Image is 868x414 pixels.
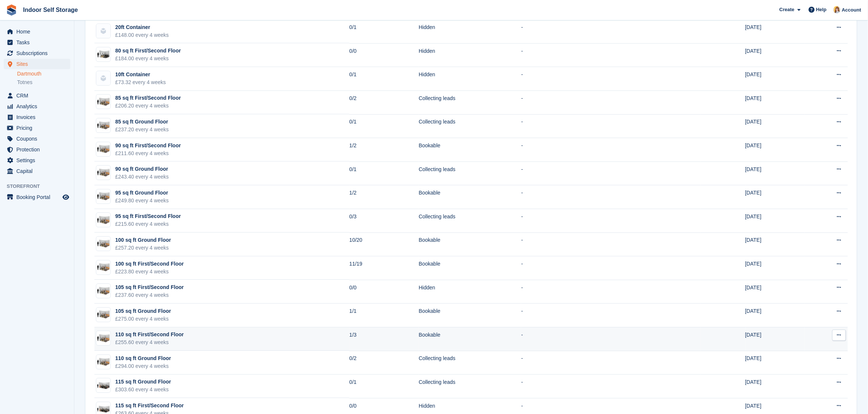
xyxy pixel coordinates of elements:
[419,327,522,351] td: Bookable
[115,291,184,299] div: £237.60 every 4 weeks
[419,138,522,162] td: Bookable
[96,144,110,154] img: 100-sqft-unit.jpg
[61,193,70,202] a: Preview store
[349,327,419,351] td: 1/3
[96,167,110,178] img: 100-sqft-unit.jpg
[349,280,419,304] td: 0/0
[419,67,522,91] td: Hidden
[745,304,804,327] td: [DATE]
[115,378,171,386] div: 115 sq ft Ground Floor
[16,144,61,155] span: Protection
[6,4,17,16] img: stora-icon-8386f47178a22dfd0bd8f6a31ec36ba5ce8667c1dd55bd0f319d3a0aa187defe.svg
[115,212,181,220] div: 95 sq ft First/Second Floor
[4,144,70,155] a: menu
[96,286,110,296] img: 100-sqft-unit.jpg
[521,256,700,280] td: -
[17,70,70,77] a: Dartmouth
[745,91,804,115] td: [DATE]
[349,351,419,375] td: 0/2
[115,307,171,315] div: 105 sq ft Ground Floor
[521,67,700,91] td: -
[349,138,419,162] td: 1/2
[349,256,419,280] td: 11/19
[115,331,184,338] div: 110 sq ft First/Second Floor
[115,118,169,126] div: 85 sq ft Ground Floor
[7,183,74,190] span: Storefront
[521,138,700,162] td: -
[16,155,61,166] span: Settings
[115,315,171,323] div: £275.00 every 4 weeks
[745,375,804,398] td: [DATE]
[780,6,794,13] span: Create
[745,43,804,67] td: [DATE]
[115,260,184,268] div: 100 sq ft First/Second Floor
[745,280,804,304] td: [DATE]
[4,48,70,58] a: menu
[521,209,700,233] td: -
[96,49,110,60] img: 75-sqft-unit.jpg
[96,238,110,249] img: 100-sqft-unit.jpg
[96,96,110,107] img: 100-sqft-unit.jpg
[521,20,700,44] td: -
[349,304,419,327] td: 1/1
[419,232,522,256] td: Bookable
[745,327,804,351] td: [DATE]
[419,20,522,44] td: Hidden
[842,6,861,14] span: Account
[20,4,81,16] a: Indoor Self Storage
[115,338,184,346] div: £255.60 every 4 weeks
[16,59,61,69] span: Sites
[521,43,700,67] td: -
[115,220,181,228] div: £215.60 every 4 weeks
[349,209,419,233] td: 0/3
[745,161,804,185] td: [DATE]
[115,283,184,291] div: 105 sq ft First/Second Floor
[745,138,804,162] td: [DATE]
[521,91,700,115] td: -
[115,47,181,55] div: 80 sq ft First/Second Floor
[521,161,700,185] td: -
[115,236,171,244] div: 100 sq ft Ground Floor
[115,55,181,62] div: £184.00 every 4 weeks
[4,90,70,101] a: menu
[4,155,70,166] a: menu
[419,209,522,233] td: Collecting leads
[96,357,110,368] img: 100-sqft-unit.jpg
[745,232,804,256] td: [DATE]
[96,191,110,202] img: 100-sqft-unit.jpg
[349,161,419,185] td: 0/1
[349,20,419,44] td: 0/1
[115,354,171,362] div: 110 sq ft Ground Floor
[419,280,522,304] td: Hidden
[4,123,70,133] a: menu
[4,37,70,48] a: menu
[419,43,522,67] td: Hidden
[419,375,522,398] td: Collecting leads
[16,134,61,144] span: Coupons
[16,123,61,133] span: Pricing
[745,20,804,44] td: [DATE]
[96,380,110,391] img: 125-sqft-unit.jpg
[349,114,419,138] td: 0/1
[521,327,700,351] td: -
[115,173,169,181] div: £243.40 every 4 weeks
[16,192,61,202] span: Booking Portal
[745,209,804,233] td: [DATE]
[349,67,419,91] td: 0/1
[115,150,181,157] div: £211.60 every 4 weeks
[419,256,522,280] td: Bookable
[419,161,522,185] td: Collecting leads
[115,78,166,86] div: £73.32 every 4 weeks
[419,185,522,209] td: Bookable
[115,71,166,78] div: 10ft Container
[115,268,184,276] div: £223.80 every 4 weeks
[419,114,522,138] td: Collecting leads
[16,166,61,176] span: Capital
[115,102,181,110] div: £206.20 every 4 weeks
[4,112,70,122] a: menu
[4,59,70,69] a: menu
[96,262,110,273] img: 100-sqft-unit.jpg
[96,215,110,225] img: 100-sqft-unit.jpg
[521,304,700,327] td: -
[521,375,700,398] td: -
